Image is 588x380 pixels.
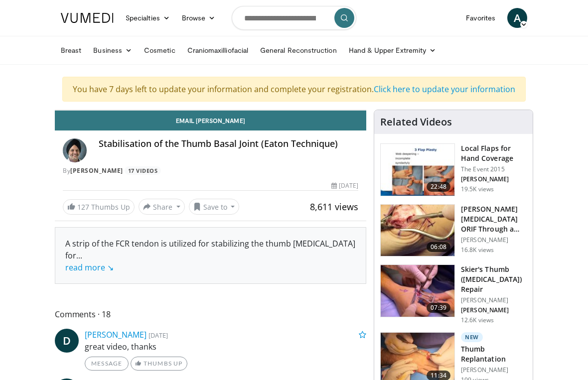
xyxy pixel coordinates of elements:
a: Hand & Upper Extremity [343,40,442,60]
a: Thumbs Up [131,357,187,371]
input: Search topics, interventions [232,6,356,30]
p: [PERSON_NAME] [461,236,527,244]
a: 07:39 Skier's Thumb ([MEDICAL_DATA]) Repair [PERSON_NAME] [PERSON_NAME] 12.6K views [380,264,527,324]
a: 22:48 Local Flaps for Hand Coverage The Event 2015 [PERSON_NAME] 19.5K views [380,143,527,196]
small: [DATE] [148,331,168,340]
button: Share [139,199,185,215]
p: [PERSON_NAME] [461,296,527,304]
img: Avatar [63,138,87,162]
a: 127 Thumbs Up [63,199,135,215]
a: Favorites [460,8,501,28]
a: [PERSON_NAME] [70,166,123,175]
span: 127 [77,202,89,212]
h3: Skier's Thumb ([MEDICAL_DATA]) Repair [461,264,527,294]
button: Save to [189,199,240,215]
a: Browse [176,8,222,28]
span: 8,611 views [310,201,358,213]
h4: Related Videos [380,116,452,128]
a: Click here to update your information [374,84,515,95]
a: Message [85,357,129,371]
h3: [PERSON_NAME][MEDICAL_DATA] ORIF Through a [PERSON_NAME] Approach [461,204,527,234]
a: Cosmetic [138,40,181,60]
img: VuMedi Logo [61,13,114,23]
a: A [507,8,527,28]
p: 19.5K views [461,185,494,193]
h4: Stabilisation of the Thumb Basal Joint (Eaton Technique) [99,138,358,149]
img: b6f583b7-1888-44fa-9956-ce612c416478.150x105_q85_crop-smart_upscale.jpg [381,144,454,196]
h3: Local Flaps for Hand Coverage [461,143,527,163]
a: 17 Videos [125,166,161,175]
div: A strip of the FCR tendon is utilized for stabilizing the thumb [MEDICAL_DATA] for [65,238,356,273]
div: You have 7 days left to update your information and complete your registration. [62,77,526,102]
div: [DATE] [331,181,358,190]
span: Comments 18 [55,308,366,321]
span: 22:48 [427,182,450,192]
p: [PERSON_NAME] [461,306,527,314]
p: 12.6K views [461,316,494,324]
a: [PERSON_NAME] [85,329,147,340]
p: 16.8K views [461,246,494,254]
img: cf79e27c-792e-4c6a-b4db-18d0e20cfc31.150x105_q85_crop-smart_upscale.jpg [381,265,454,317]
a: Craniomaxilliofacial [181,40,254,60]
div: By [63,166,358,175]
p: New [461,332,483,342]
a: read more ↘ [65,262,114,273]
h3: Thumb Replantation [461,344,527,364]
p: The Event 2015 [461,165,527,173]
a: Specialties [120,8,176,28]
span: 06:08 [427,242,450,252]
a: Email [PERSON_NAME] [55,111,366,130]
p: [PERSON_NAME] [461,175,527,183]
a: 06:08 [PERSON_NAME][MEDICAL_DATA] ORIF Through a [PERSON_NAME] Approach [PERSON_NAME] 16.8K views [380,204,527,257]
p: [PERSON_NAME] [461,366,527,374]
span: 07:39 [427,303,450,313]
a: General Reconstruction [254,40,343,60]
a: Business [87,40,138,60]
a: Breast [55,40,87,60]
p: great video, thanks [85,341,366,353]
a: D [55,329,79,353]
img: af335e9d-3f89-4d46-97d1-d9f0cfa56dd9.150x105_q85_crop-smart_upscale.jpg [381,205,454,256]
